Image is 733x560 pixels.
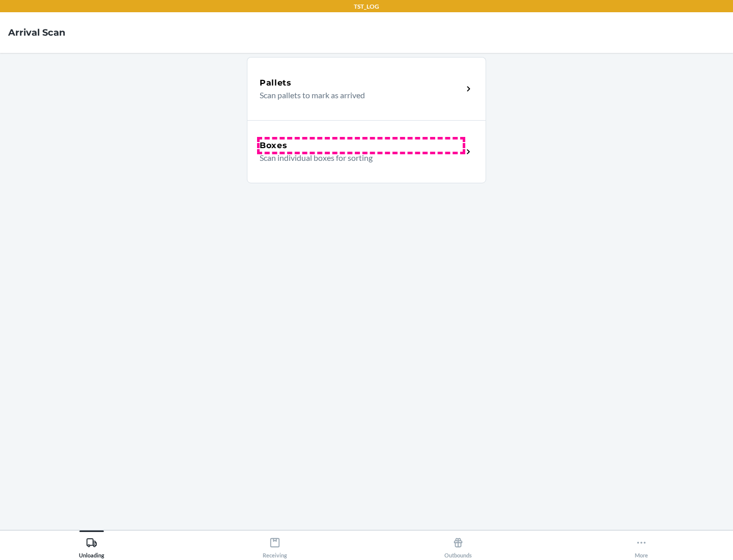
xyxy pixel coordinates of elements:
[247,57,486,120] a: PalletsScan pallets to mark as arrived
[260,89,455,101] p: Scan pallets to mark as arrived
[550,530,733,558] button: More
[354,2,379,11] p: TST_LOG
[263,533,287,558] div: Receiving
[260,139,288,152] h5: Boxes
[8,26,65,39] h4: Arrival Scan
[260,77,292,89] h5: Pallets
[366,530,550,558] button: Outbounds
[79,533,104,558] div: Unloading
[444,533,472,558] div: Outbounds
[247,120,486,183] a: BoxesScan individual boxes for sorting
[635,533,648,558] div: More
[183,530,366,558] button: Receiving
[260,152,455,164] p: Scan individual boxes for sorting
